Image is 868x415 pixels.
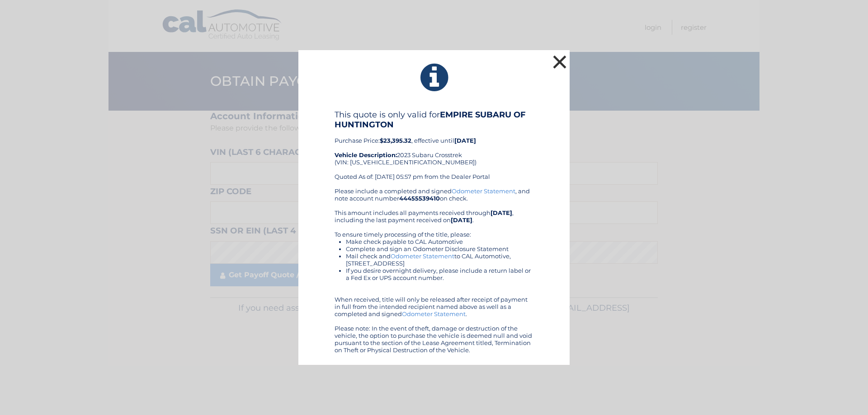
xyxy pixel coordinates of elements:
[451,216,472,224] b: [DATE]
[335,110,526,130] b: EMPIRE SUBARU OF HUNTINGTON
[399,195,440,202] b: 44455539410
[346,267,533,281] li: If you desire overnight delivery, please include a return label or a Fed Ex or UPS account number.
[335,151,397,159] strong: Vehicle Description:
[335,110,533,187] div: Purchase Price: , effective until 2023 Subaru Crosstrek (VIN: [US_VEHICLE_IDENTIFICATION_NUMBER])...
[551,53,569,71] button: ×
[335,110,533,130] h4: This quote is only valid for
[346,245,533,252] li: Complete and sign an Odometer Disclosure Statement
[491,209,512,216] b: [DATE]
[346,238,533,245] li: Make check payable to CAL Automotive
[346,252,533,267] li: Mail check and to CAL Automotive, [STREET_ADDRESS]
[335,187,533,354] div: Please include a completed and signed , and note account number on check. This amount includes al...
[452,187,515,195] a: Odometer Statement
[402,310,466,317] a: Odometer Statement
[380,137,411,144] b: $23,395.32
[454,137,476,144] b: [DATE]
[391,252,454,260] a: Odometer Statement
